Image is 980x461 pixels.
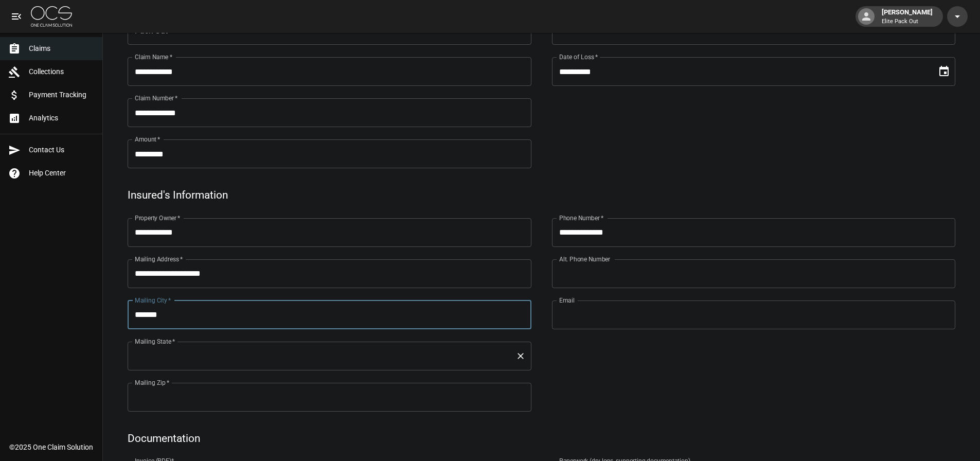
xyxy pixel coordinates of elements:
label: Date of Loss [559,52,598,61]
div: [PERSON_NAME] [878,7,937,26]
span: Contact Us [29,145,94,155]
button: open drawer [6,6,27,27]
span: Analytics [29,113,94,123]
span: Payment Tracking [29,90,94,100]
button: Choose date, selected date is Sep 11, 2025 [934,61,954,82]
label: Claim Number [135,94,177,102]
span: Help Center [29,168,94,179]
button: Clear [513,349,528,363]
label: Phone Number [559,214,603,222]
label: Mailing Zip [135,378,170,387]
label: Claim Name [135,52,172,61]
label: Property Owner [135,214,181,222]
span: Collections [29,66,94,77]
label: Email [559,296,575,305]
label: Mailing City [135,296,171,305]
span: Claims [29,43,94,54]
label: Mailing Address [135,255,183,263]
label: Mailing State [135,337,175,346]
p: Elite Pack Out [882,17,933,26]
img: ocs-logo-white-transparent.png [31,6,72,27]
label: Amount [135,135,161,144]
div: © 2025 One Claim Solution [9,442,93,452]
label: Alt. Phone Number [559,255,610,263]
